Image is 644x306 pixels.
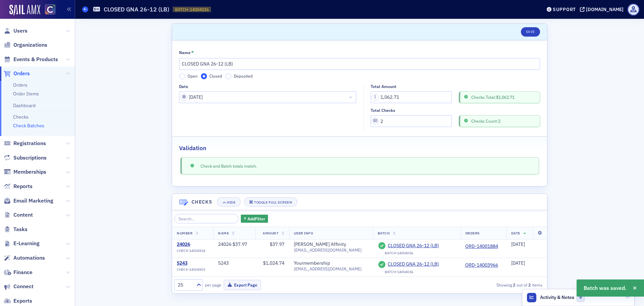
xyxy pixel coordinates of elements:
[248,216,265,222] span: Add Filter
[4,297,32,305] a: Exports
[244,197,297,207] button: Toggle Full Screen
[294,242,346,248] a: [PERSON_NAME] Affinity
[4,56,58,63] a: Events & Products
[45,4,55,15] img: SailAMX
[13,183,33,190] span: Reports
[470,94,515,100] span: Checks Total:
[511,241,525,247] span: [DATE]
[13,123,44,129] a: Check Batches
[586,6,624,12] div: [DOMAIN_NAME]
[580,7,626,12] button: [DOMAIN_NAME]
[4,168,46,176] a: Memberships
[241,215,268,223] button: AddFilter
[294,231,313,235] span: User Info
[263,260,284,266] span: $1,024.74
[371,84,396,89] div: Total Amount
[40,4,55,16] a: View Homepage
[521,27,540,37] button: Save
[13,70,30,77] span: Orders
[13,226,28,233] span: Tasks
[13,297,32,305] span: Exports
[225,73,231,79] input: Deposited
[512,282,517,288] strong: 2
[4,240,40,247] a: E-Learning
[511,260,525,266] span: [DATE]
[187,73,198,79] span: Open
[4,183,33,190] a: Reports
[553,6,576,12] div: Support
[13,254,45,262] span: Automations
[192,199,212,206] h4: Checks
[540,294,574,301] span: Activity & Notes
[4,269,33,276] a: Finance
[179,73,185,79] input: Open
[254,201,292,204] div: Toggle Full Screen
[4,197,53,205] a: Email Marketing
[13,269,33,276] span: Finance
[4,70,30,77] a: Orders
[227,201,235,204] div: Hide
[13,240,40,247] span: E-Learning
[13,154,47,162] span: Subscriptions
[179,144,206,152] h2: Validation
[13,140,46,147] span: Registrations
[13,283,34,290] span: Connect
[13,197,53,205] span: Email Marketing
[13,91,39,97] a: Order Items
[577,293,585,302] span: 0
[217,197,240,207] button: Hide
[4,254,45,262] a: Automations
[191,50,194,56] abbr: This field is required
[175,7,209,12] span: BATCH-14004036
[218,260,251,266] div: 5243
[179,84,188,89] div: Date
[347,91,356,103] button: Close
[4,140,46,147] a: Registrations
[179,91,356,103] input: MM/DD/YYYY
[13,211,33,219] span: Content
[465,231,480,235] span: Orders
[270,241,284,247] span: $37.97
[371,108,395,113] div: Total Checks
[378,231,390,235] span: Batch
[13,82,28,88] a: Orders
[371,91,452,103] input: 0.00
[205,282,221,288] label: per page
[263,231,278,235] span: Amount
[104,5,169,13] h1: CLOSED GNA 26-12 (LB)
[388,261,449,267] a: CLOSED GNA 26-12 (LB)
[224,280,261,290] button: Export Page
[13,27,28,35] span: Users
[4,226,28,233] a: Tasks
[9,5,40,15] img: SailAMX
[209,73,222,79] span: Closed
[465,244,498,250] a: ORD-14001884
[177,231,193,235] span: Number
[628,4,639,15] span: Profile
[177,242,205,248] a: 24026
[13,102,36,108] a: Dashboard
[4,211,33,219] a: Content
[177,260,205,266] a: 5243
[527,282,532,288] strong: 2
[294,260,330,266] a: Yourmembership
[388,243,449,249] a: CLOSED GNA 26-12 (LB)
[234,73,253,79] span: Deposited
[4,283,34,290] a: Connect
[385,270,413,274] div: BATCH-14004036
[496,94,515,100] span: $1,062.71
[13,41,47,49] span: Organizations
[201,73,207,79] input: Closed
[178,281,193,289] div: 25
[294,266,362,271] span: [EMAIL_ADDRESS][DOMAIN_NAME]
[4,41,47,49] a: Organizations
[511,231,520,235] span: Date
[13,168,46,176] span: Memberships
[179,50,191,55] div: Name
